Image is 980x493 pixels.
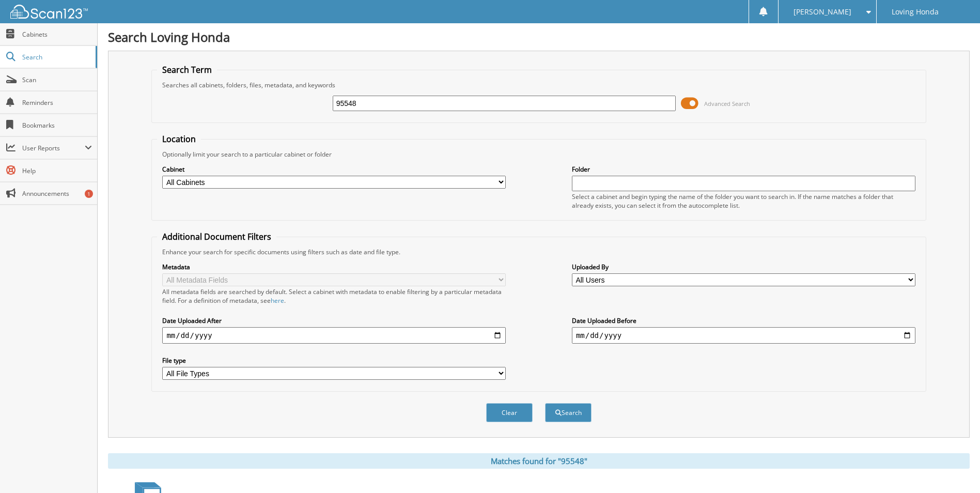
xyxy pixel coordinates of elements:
[22,75,92,84] span: Scan
[85,190,93,198] div: 1
[22,121,92,130] span: Bookmarks
[572,316,915,325] label: Date Uploaded Before
[572,263,915,271] label: Uploaded By
[572,192,915,210] div: Select a cabinet and begin typing the name of the folder you want to search in. If the name match...
[22,53,90,61] span: Search
[108,453,970,469] div: Matches found for "95548"
[545,403,592,422] button: Search
[157,64,217,75] legend: Search Term
[22,166,92,175] span: Help
[162,316,506,325] label: Date Uploaded After
[162,327,506,344] input: start
[572,327,915,344] input: end
[704,100,750,107] span: Advanced Search
[22,189,92,198] span: Announcements
[157,81,920,89] div: Searches all cabinets, folders, files, metadata, and keywords
[157,231,276,242] legend: Additional Document Filters
[162,165,506,174] label: Cabinet
[486,403,533,422] button: Clear
[108,28,970,45] h1: Search Loving Honda
[162,356,506,365] label: File type
[572,165,915,174] label: Folder
[157,133,201,145] legend: Location
[157,150,920,159] div: Optionally limit your search to a particular cabinet or folder
[271,296,284,305] a: here
[162,287,506,305] div: All metadata fields are searched by default. Select a cabinet with metadata to enable filtering b...
[892,9,939,15] span: Loving Honda
[162,263,506,271] label: Metadata
[22,98,92,107] span: Reminders
[10,5,88,19] img: scan123-logo-white.svg
[794,9,851,15] span: [PERSON_NAME]
[22,144,85,152] span: User Reports
[157,248,920,256] div: Enhance your search for specific documents using filters such as date and file type.
[22,30,92,39] span: Cabinets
